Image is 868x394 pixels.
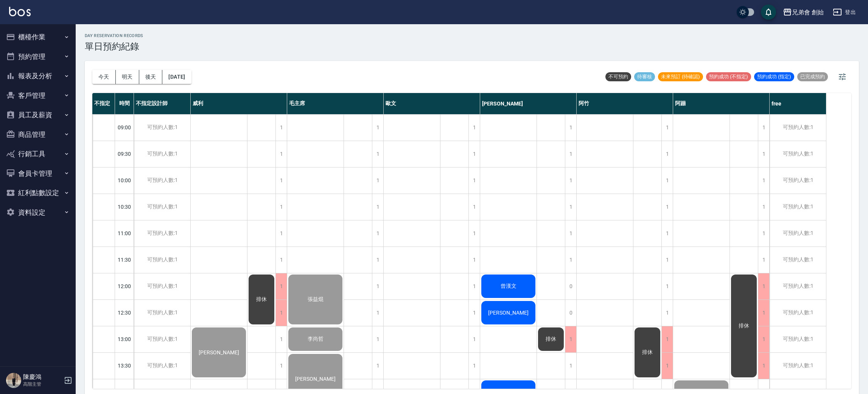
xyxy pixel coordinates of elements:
[468,247,480,273] div: 1
[605,73,631,80] span: 不可預約
[661,247,673,273] div: 1
[761,5,776,20] button: save
[275,141,287,167] div: 1
[3,144,73,164] button: 行銷工具
[770,273,826,299] div: 可預約人數:1
[306,336,325,343] span: 李尚哲
[275,326,287,352] div: 1
[115,141,134,167] div: 09:30
[468,300,480,326] div: 1
[468,141,480,167] div: 1
[770,115,826,141] div: 可預約人數:1
[565,220,576,247] div: 1
[372,326,383,352] div: 1
[565,326,576,352] div: 1
[191,93,287,114] div: 威利
[758,168,769,194] div: 1
[134,353,190,379] div: 可預約人數:1
[306,296,325,303] span: 張益焜
[706,73,751,80] span: 預約成功 (不指定)
[758,220,769,247] div: 1
[661,273,673,299] div: 1
[770,300,826,326] div: 可預約人數:1
[758,300,769,326] div: 1
[565,141,576,167] div: 1
[115,93,134,114] div: 時間
[115,194,134,220] div: 10:30
[134,326,190,352] div: 可預約人數:1
[661,220,673,247] div: 1
[92,93,115,114] div: 不指定
[792,8,824,17] div: 兄弟會 創始
[661,300,673,326] div: 1
[372,194,383,220] div: 1
[3,164,73,183] button: 會員卡管理
[255,296,268,303] span: 排休
[468,220,480,247] div: 1
[134,220,190,247] div: 可預約人數:1
[134,93,191,114] div: 不指定設計師
[499,283,518,290] span: 曾漢文
[275,220,287,247] div: 1
[658,73,703,80] span: 未來預訂 (待確認)
[372,220,383,247] div: 1
[3,27,73,47] button: 櫃檯作業
[468,273,480,299] div: 1
[468,326,480,352] div: 1
[6,373,21,388] img: Person
[565,194,576,220] div: 1
[565,247,576,273] div: 1
[758,194,769,220] div: 1
[758,273,769,299] div: 1
[661,194,673,220] div: 1
[116,70,139,84] button: 明天
[372,273,383,299] div: 1
[372,115,383,141] div: 1
[372,141,383,167] div: 1
[758,115,769,141] div: 1
[468,115,480,141] div: 1
[85,33,143,38] h2: day Reservation records
[9,7,31,16] img: Logo
[275,273,287,299] div: 1
[468,168,480,194] div: 1
[275,300,287,326] div: 1
[577,93,673,114] div: 阿竹
[565,300,576,326] div: 0
[23,381,62,388] p: 高階主管
[92,70,116,84] button: 今天
[372,300,383,326] div: 1
[134,194,190,220] div: 可預約人數:1
[770,353,826,379] div: 可預約人數:1
[780,5,827,20] button: 兄弟會 創始
[565,353,576,379] div: 1
[134,168,190,194] div: 可預約人數:1
[661,115,673,141] div: 1
[641,349,654,356] span: 排休
[3,47,73,67] button: 預約管理
[565,168,576,194] div: 1
[758,353,769,379] div: 1
[134,273,190,299] div: 可預約人數:1
[287,93,384,114] div: 毛主席
[372,247,383,273] div: 1
[3,203,73,222] button: 資料設定
[487,310,530,316] span: [PERSON_NAME]
[115,352,134,379] div: 13:30
[565,115,576,141] div: 1
[634,73,655,80] span: 待審核
[23,373,62,381] h5: 陳慶鴻
[673,93,770,114] div: 阿蹦
[770,194,826,220] div: 可預約人數:1
[661,141,673,167] div: 1
[275,194,287,220] div: 1
[565,273,576,299] div: 0
[737,323,751,329] span: 排休
[3,66,73,86] button: 報表及分析
[770,141,826,167] div: 可預約人數:1
[134,141,190,167] div: 可預約人數:1
[468,353,480,379] div: 1
[115,114,134,141] div: 09:00
[754,73,794,80] span: 預約成功 (指定)
[830,5,859,19] button: 登出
